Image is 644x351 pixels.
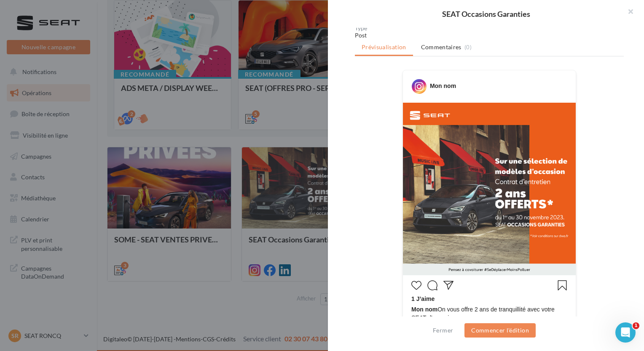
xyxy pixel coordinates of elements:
[411,295,567,305] div: 1 J’aime
[443,280,453,290] svg: Partager la publication
[411,306,437,313] span: Mon nom
[421,43,462,51] span: Commentaires
[557,280,567,290] svg: Enregistrer
[355,25,624,31] div: Type
[615,322,636,343] iframe: Intercom live chat
[411,280,421,290] svg: J’aime
[341,10,631,18] div: SEAT Occasions Garanties
[633,322,639,329] span: 1
[464,323,536,338] button: Commencer l'édition
[429,325,456,335] button: Fermer
[427,280,437,290] svg: Commenter
[355,31,624,40] div: Post
[430,82,456,90] div: Mon nom
[411,305,567,322] span: On vous offre 2 ans de tranquillité avec votre SEAT d'occasion.
[464,44,472,51] span: (0)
